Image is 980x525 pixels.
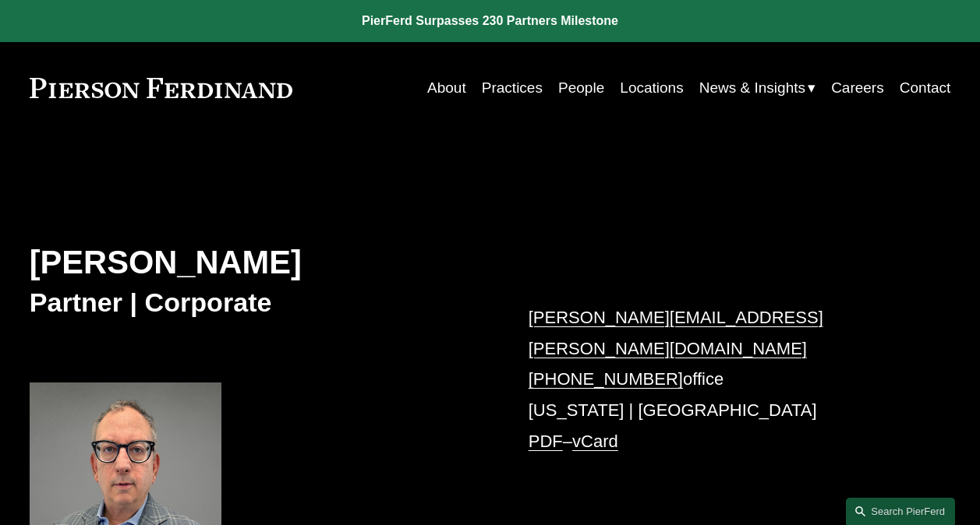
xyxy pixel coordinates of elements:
a: People [558,73,604,103]
a: About [427,73,466,103]
a: Careers [831,73,884,103]
a: Practices [482,73,543,103]
a: folder dropdown [699,73,815,103]
span: News & Insights [699,75,805,101]
p: office [US_STATE] | [GEOGRAPHIC_DATA] – [529,302,912,456]
a: vCard [572,432,618,451]
a: Contact [900,73,950,103]
a: [PERSON_NAME][EMAIL_ADDRESS][PERSON_NAME][DOMAIN_NAME] [529,308,823,358]
a: [PHONE_NUMBER] [529,369,683,389]
a: PDF [529,432,563,451]
a: Locations [620,73,683,103]
h2: [PERSON_NAME] [30,243,490,282]
a: Search this site [846,498,955,525]
h3: Partner | Corporate [30,286,490,319]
